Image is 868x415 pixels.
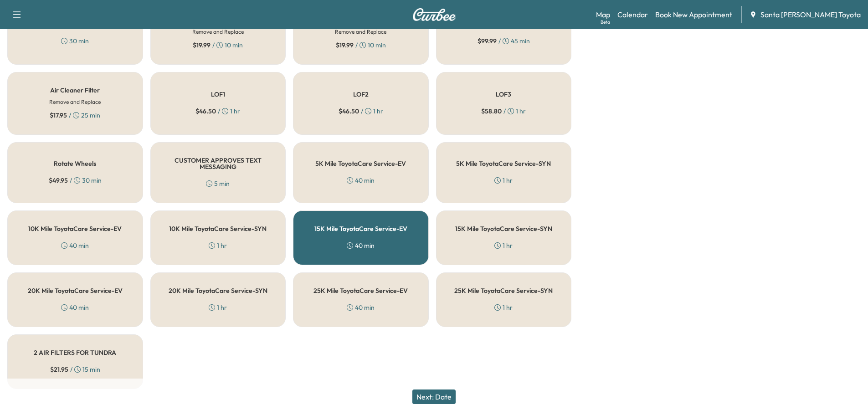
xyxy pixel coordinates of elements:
a: Calendar [617,9,648,20]
h5: CUSTOMER APPROVES TEXT MESSAGING [165,157,271,170]
div: / 1 hr [481,107,526,116]
span: $ 46.50 [339,107,359,116]
h5: 10K Mile ToyotaCare Service-EV [28,225,122,232]
span: $ 19.99 [193,41,211,50]
div: 1 hr [494,241,513,250]
h5: 2 AIR FILTERS FOR TUNDRA [34,349,116,356]
div: 40 min [347,241,375,250]
h6: Remove and Replace [192,28,244,36]
h5: LOF2 [353,91,369,97]
span: Santa [PERSON_NAME] Toyota [760,9,861,20]
h5: 25K Mile ToyotaCare Service-SYN [454,287,553,294]
div: 1 hr [209,303,227,312]
h5: 20K Mile ToyotaCare Service-SYN [169,287,267,294]
h5: LOF1 [211,91,225,97]
div: / 10 min [193,41,243,50]
button: Next: Date [412,389,456,404]
div: 40 min [61,303,89,312]
div: 1 hr [494,303,513,312]
h5: 15K Mile ToyotaCare Service-EV [314,225,407,232]
div: / 25 min [50,111,100,120]
span: $ 21.95 [50,365,68,374]
div: 40 min [347,303,375,312]
h5: Air Cleaner Filter [50,87,100,93]
span: $ 49.95 [49,176,68,185]
h5: 25K Mile ToyotaCare Service-EV [313,287,408,294]
h6: Remove and Replace [49,98,101,106]
h5: 5K Mile ToyotaCare Service-SYN [456,160,551,167]
span: $ 17.95 [50,111,67,120]
div: / 1 hr [339,107,383,116]
div: 1 hr [209,241,227,250]
div: / 1 hr [195,107,240,116]
h5: 15K Mile ToyotaCare Service-SYN [455,225,552,232]
img: Curbee Logo [412,8,456,21]
div: / 45 min [478,36,530,46]
h5: Rotate Wheels [54,160,96,167]
a: MapBeta [596,9,610,20]
span: $ 58.80 [481,107,502,116]
a: Book New Appointment [655,9,732,20]
h5: 5K Mile ToyotaCare Service-EV [315,160,406,167]
h5: LOF3 [496,91,511,97]
h6: Remove and Replace [335,28,386,36]
div: Beta [601,19,610,26]
div: 40 min [347,176,375,185]
div: 1 hr [494,176,513,185]
div: / 10 min [336,41,386,50]
h5: 20K Mile ToyotaCare Service-EV [28,287,123,294]
div: 40 min [61,241,89,250]
h5: 10K Mile ToyotaCare Service-SYN [169,225,267,232]
div: 5 min [206,179,230,188]
span: $ 19.99 [336,41,354,50]
div: 30 min [61,36,89,46]
div: / 30 min [49,176,102,185]
span: $ 46.50 [195,107,216,116]
div: / 15 min [50,365,100,374]
span: $ 99.99 [478,36,497,46]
